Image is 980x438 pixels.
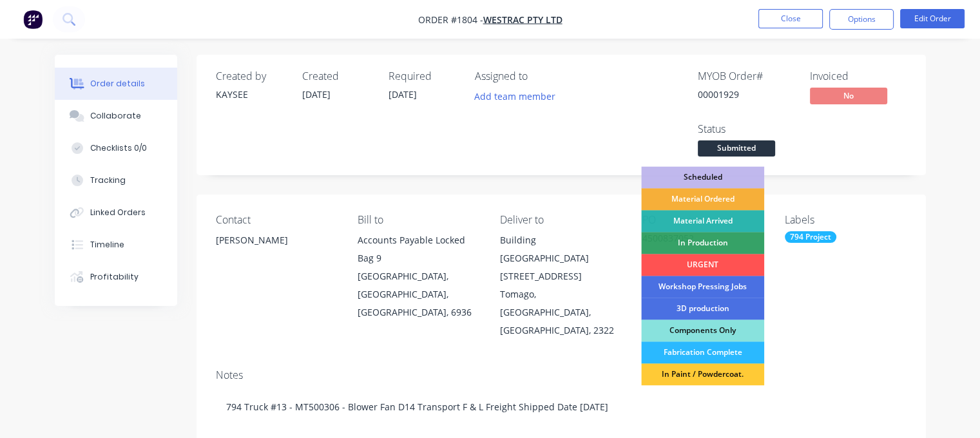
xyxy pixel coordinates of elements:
div: Deliver to [500,214,622,226]
span: Submitted [698,140,775,157]
div: Created by [216,70,287,82]
div: Linked Orders [90,207,146,218]
div: Labels [785,214,907,226]
a: WesTrac Pty Ltd [483,14,562,26]
div: Accounts Payable Locked Bag 9 [358,231,479,267]
div: Fabrication Complete [641,341,764,363]
div: Timeline [90,239,124,251]
button: Tracking [55,164,177,196]
button: Checklists 0/0 [55,132,177,164]
button: Add team member [475,88,562,105]
div: Components Only [641,319,764,341]
div: Notes [216,369,907,381]
div: Contact [216,214,338,226]
div: URGENT [641,254,764,276]
button: Options [829,9,894,30]
div: Accounts Payable Locked Bag 9[GEOGRAPHIC_DATA], [GEOGRAPHIC_DATA], [GEOGRAPHIC_DATA], 6936 [358,231,479,321]
div: In Production [641,232,764,254]
div: [PERSON_NAME] [216,231,338,249]
div: KAYSEE [216,88,287,101]
img: Factory [23,10,43,29]
span: [DATE] [389,88,417,100]
div: 794 Project [785,231,836,243]
div: In Paint / Powdercoat. [641,363,764,385]
div: Invoiced [810,70,907,82]
div: Tomago, [GEOGRAPHIC_DATA], [GEOGRAPHIC_DATA], 2322 [500,285,622,339]
span: [DATE] [302,88,331,100]
button: Profitability [55,261,177,293]
button: Timeline [55,229,177,261]
div: 794 Truck #13 - MT500306 - Blower Fan D14 Transport F & L Freight Shipped Date [DATE] [216,387,907,426]
div: Tracking [90,175,126,186]
span: Order #1804 - [418,14,483,26]
div: Required [389,70,459,82]
button: Submitted [698,140,775,160]
div: 00001929 [698,88,794,101]
div: [PERSON_NAME] [216,231,338,272]
div: Building [GEOGRAPHIC_DATA][STREET_ADDRESS]Tomago, [GEOGRAPHIC_DATA], [GEOGRAPHIC_DATA], 2322 [500,231,622,339]
div: Bill to [358,214,479,226]
div: MYOB Order # [698,70,794,82]
div: Workshop Pressing Jobs [641,276,764,298]
button: Linked Orders [55,196,177,229]
button: Edit Order [900,9,965,28]
div: Scheduled [641,166,764,188]
button: Collaborate [55,100,177,132]
button: Order details [55,68,177,100]
button: Add team member [467,88,562,105]
div: Created [302,70,373,82]
button: Close [758,9,823,28]
div: Collaborate [90,110,141,122]
div: 3D production [641,298,764,319]
div: Assigned to [475,70,604,82]
div: Order details [90,78,145,90]
span: No [810,88,887,104]
div: [GEOGRAPHIC_DATA], [GEOGRAPHIC_DATA], [GEOGRAPHIC_DATA], 6936 [358,267,479,321]
div: Material Ordered [641,188,764,210]
div: Status [698,123,794,135]
div: Building [GEOGRAPHIC_DATA][STREET_ADDRESS] [500,231,622,285]
div: Checklists 0/0 [90,142,147,154]
div: Material Arrived [641,210,764,232]
div: Profitability [90,271,139,283]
